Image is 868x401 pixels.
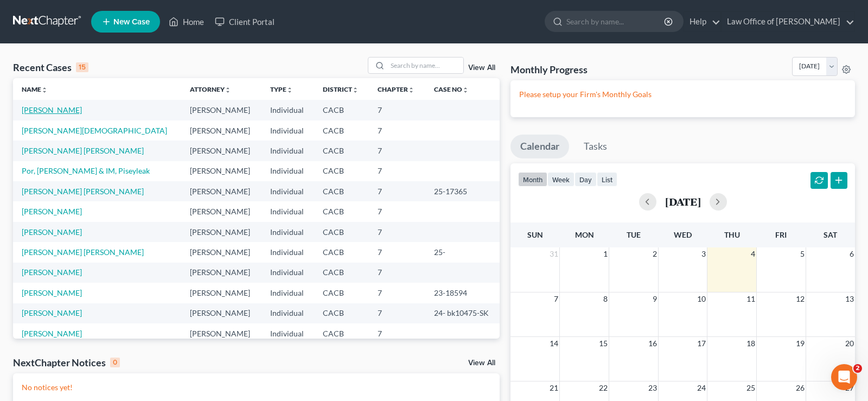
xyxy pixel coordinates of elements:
[598,337,609,350] span: 15
[369,242,425,262] td: 7
[181,161,261,181] td: [PERSON_NAME]
[314,201,369,221] td: CACB
[22,166,150,175] a: Por, [PERSON_NAME] & IM, Piseyleak
[369,161,425,181] td: 7
[745,381,756,394] span: 25
[369,283,425,303] td: 7
[76,62,88,72] div: 15
[425,303,500,323] td: 24- bk10475-SK
[799,247,806,260] span: 5
[527,230,543,239] span: Sun
[519,89,846,100] p: Please setup your Firm's Monthly Goals
[314,222,369,242] td: CACB
[22,268,82,277] a: [PERSON_NAME]
[225,87,231,93] i: unfold_more
[602,247,609,260] span: 1
[181,303,261,323] td: [PERSON_NAME]
[261,222,314,242] td: Individual
[323,85,359,93] a: Districtunfold_more
[181,222,261,242] td: [PERSON_NAME]
[627,230,641,239] span: Tue
[286,87,293,93] i: unfold_more
[181,263,261,283] td: [PERSON_NAME]
[369,323,425,343] td: 7
[314,141,369,161] td: CACB
[181,283,261,303] td: [PERSON_NAME]
[369,120,425,141] td: 7
[602,292,609,305] span: 8
[722,12,854,31] a: Law Office of [PERSON_NAME]
[434,85,469,93] a: Case Nounfold_more
[518,172,547,187] button: month
[745,292,756,305] span: 11
[314,283,369,303] td: CACB
[13,61,88,74] div: Recent Cases
[844,337,855,350] span: 20
[566,11,666,31] input: Search by name...
[22,105,82,114] a: [PERSON_NAME]
[831,364,857,390] iframe: Intercom live chat
[425,181,500,201] td: 25-17365
[261,201,314,221] td: Individual
[597,172,617,187] button: list
[425,242,500,262] td: 25-
[408,87,414,93] i: unfold_more
[22,247,144,257] a: [PERSON_NAME] [PERSON_NAME]
[652,247,658,260] span: 2
[369,141,425,161] td: 7
[369,181,425,201] td: 7
[548,247,559,260] span: 31
[13,356,120,369] div: NextChapter Notices
[261,181,314,201] td: Individual
[598,381,609,394] span: 22
[795,381,806,394] span: 26
[369,222,425,242] td: 7
[261,303,314,323] td: Individual
[22,187,144,196] a: [PERSON_NAME] [PERSON_NAME]
[261,120,314,141] td: Individual
[22,382,491,393] p: No notices yet!
[352,87,359,93] i: unfold_more
[369,303,425,323] td: 7
[510,135,569,158] a: Calendar
[468,359,495,367] a: View All
[314,263,369,283] td: CACB
[844,292,855,305] span: 13
[261,242,314,262] td: Individual
[795,337,806,350] span: 19
[378,85,414,93] a: Chapterunfold_more
[314,120,369,141] td: CACB
[575,172,597,187] button: day
[547,172,575,187] button: week
[553,292,559,305] span: 7
[314,323,369,343] td: CACB
[775,230,787,239] span: Fri
[575,230,594,239] span: Mon
[181,201,261,221] td: [PERSON_NAME]
[548,381,559,394] span: 21
[369,100,425,120] td: 7
[548,337,559,350] span: 14
[22,227,82,237] a: [PERSON_NAME]
[700,247,707,260] span: 3
[261,323,314,343] td: Individual
[22,126,167,135] a: [PERSON_NAME][DEMOGRAPHIC_DATA]
[696,292,707,305] span: 10
[314,100,369,120] td: CACB
[824,230,837,239] span: Sat
[190,85,231,93] a: Attorneyunfold_more
[314,181,369,201] td: CACB
[270,85,293,93] a: Typeunfold_more
[261,161,314,181] td: Individual
[181,181,261,201] td: [PERSON_NAME]
[261,283,314,303] td: Individual
[696,381,707,394] span: 24
[795,292,806,305] span: 12
[647,337,658,350] span: 16
[163,12,209,31] a: Home
[425,283,500,303] td: 23-18594
[314,161,369,181] td: CACB
[181,242,261,262] td: [PERSON_NAME]
[684,12,720,31] a: Help
[22,146,144,155] a: [PERSON_NAME] [PERSON_NAME]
